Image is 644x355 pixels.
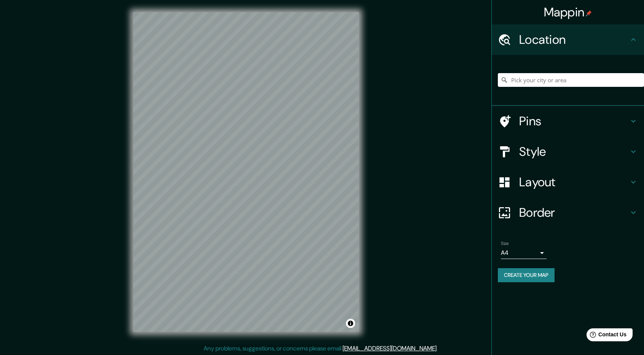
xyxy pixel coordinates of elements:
button: Toggle attribution [346,319,355,328]
h4: Mappin [544,5,592,20]
div: Layout [492,167,644,197]
a: [EMAIL_ADDRESS][DOMAIN_NAME] [343,344,437,352]
button: Create your map [498,268,555,282]
h4: Style [519,144,629,159]
div: . [439,344,440,353]
img: pin-icon.png [586,10,592,16]
label: Size [501,240,509,247]
div: Location [492,24,644,55]
h4: Layout [519,174,629,190]
h4: Location [519,32,629,47]
h4: Border [519,205,629,220]
div: Border [492,197,644,228]
iframe: Help widget launcher [576,325,636,347]
p: Any problems, suggestions, or concerns please email . [204,344,438,353]
div: Style [492,136,644,167]
input: Pick your city or area [498,73,644,87]
h4: Pins [519,114,629,129]
div: A4 [501,247,547,259]
div: Pins [492,106,644,136]
div: . [438,344,439,353]
canvas: Map [133,12,359,332]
